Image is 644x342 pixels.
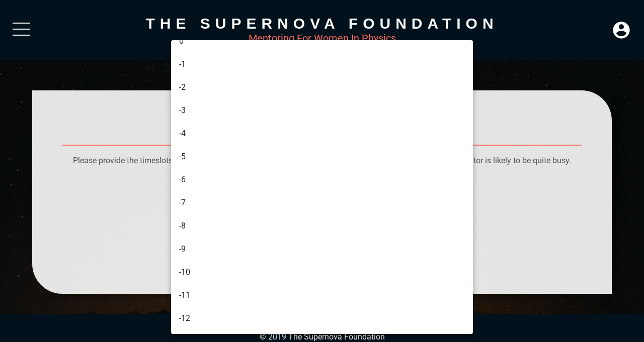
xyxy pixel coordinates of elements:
[171,261,475,284] li: -10
[171,145,475,168] li: -5
[171,122,475,145] li: -4
[171,238,475,261] li: -9
[171,76,475,99] li: -2
[171,53,475,76] li: -1
[171,284,475,307] li: -11
[171,307,475,330] li: -12
[171,168,475,191] li: -6
[171,214,475,238] li: -8
[171,99,475,122] li: -3
[171,30,475,53] li: 0
[171,191,475,214] li: -7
